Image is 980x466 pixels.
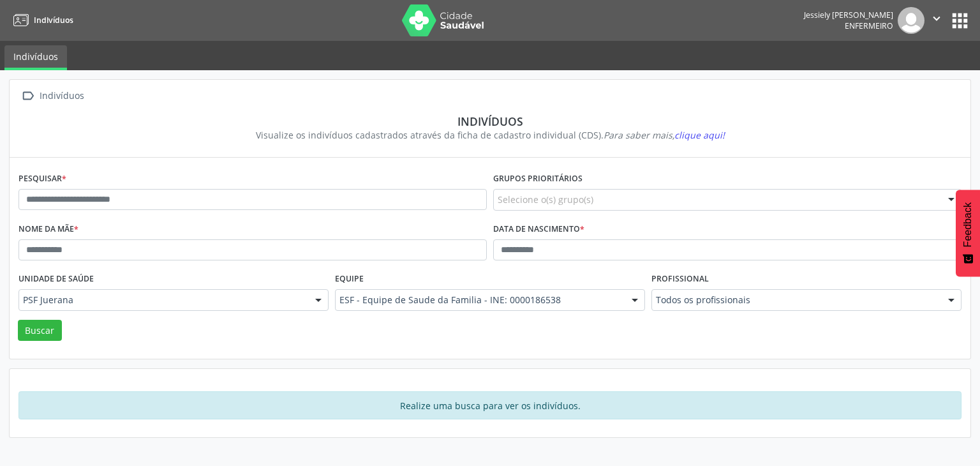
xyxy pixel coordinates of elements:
div: Realize uma busca para ver os indivíduos. [19,391,961,419]
div: Visualize os indivíduos cadastrados através da ficha de cadastro individual (CDS). [27,128,953,142]
i: Para saber mais, [604,129,725,141]
i:  [19,87,37,105]
label: Grupos prioritários [493,169,583,189]
div: Indivíduos [27,114,953,128]
span: Enfermeiro [845,20,893,31]
label: Profissional [651,269,709,289]
span: Feedback [962,202,974,247]
button: Feedback - Mostrar pesquisa [956,190,980,276]
span: Indivíduos [34,15,73,26]
a: Indivíduos [9,10,73,31]
div: Jessiely [PERSON_NAME] [804,10,893,20]
button: Buscar [18,320,62,342]
span: PSF Juerana [23,294,302,306]
label: Unidade de saúde [19,269,94,289]
span: ESF - Equipe de Saude da Familia - INE: 0000186538 [339,294,619,306]
a: Indivíduos [4,45,67,70]
button:  [924,7,949,34]
a:  Indivíduos [19,87,86,105]
i:  [930,11,944,26]
span: clique aqui! [674,129,725,141]
img: img [898,7,924,34]
label: Data de nascimento [493,220,584,239]
span: Todos os profissionais [656,294,935,306]
div: Indivíduos [37,87,86,105]
label: Equipe [335,269,364,289]
label: Nome da mãe [19,220,78,239]
span: Selecione o(s) grupo(s) [498,193,593,206]
button: apps [949,10,971,32]
label: Pesquisar [19,169,66,189]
